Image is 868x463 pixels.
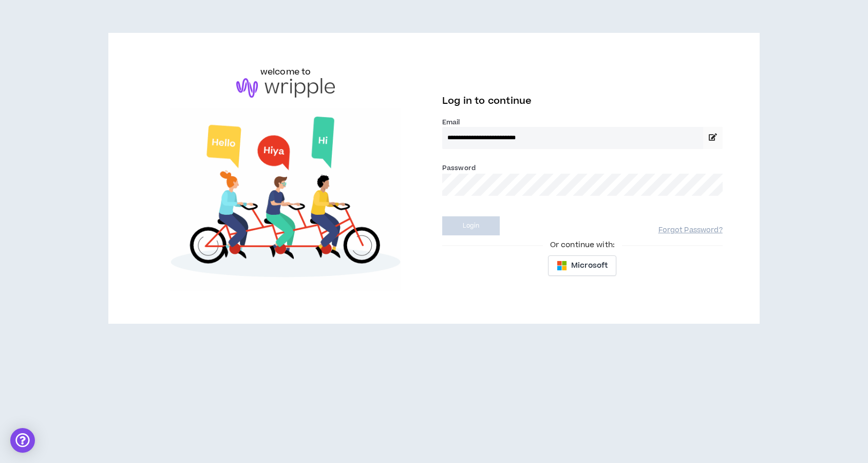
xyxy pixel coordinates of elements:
span: Microsoft [571,260,608,271]
div: Open Intercom Messenger [10,428,35,453]
span: Log in to continue [442,95,532,107]
label: Email [442,118,723,127]
img: Welcome to Wripple [145,108,426,291]
button: Microsoft [548,255,616,276]
label: Password [442,163,476,173]
h6: welcome to [260,66,311,78]
a: Forgot Password? [658,226,723,235]
button: Login [442,216,500,235]
img: logo-brand.png [236,78,335,98]
span: Or continue with: [543,239,622,251]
